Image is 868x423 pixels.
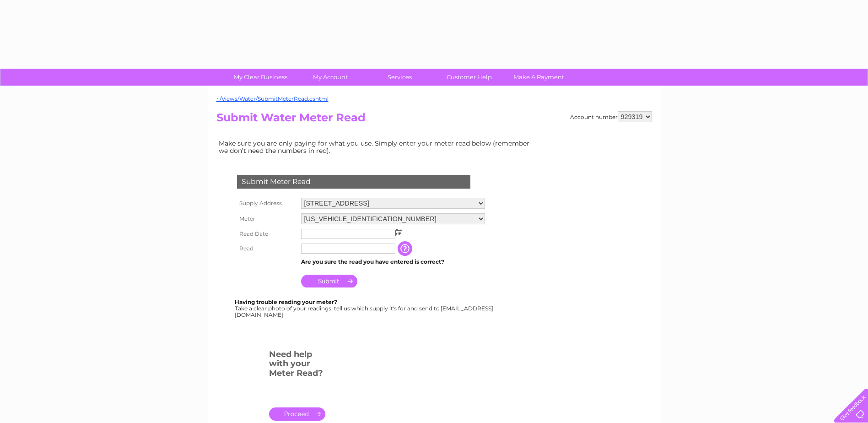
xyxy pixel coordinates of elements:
a: My Clear Business [223,69,298,86]
th: Meter [235,211,299,227]
td: Make sure you are only paying for what you use. Simply enter your meter read below (remember we d... [216,137,537,157]
b: Having trouble reading your meter? [235,298,337,305]
h3: Need help with your Meter Read? [269,348,325,383]
a: . [269,407,325,421]
td: Are you sure the read you have entered is correct? [299,256,487,268]
h2: Submit Water Meter Read [216,111,652,129]
a: Make A Payment [501,69,577,86]
a: My Account [292,69,368,86]
a: Customer Help [431,69,507,86]
input: Information [398,241,414,256]
th: Supply Address [235,195,299,211]
input: Submit [301,275,357,287]
div: Submit Meter Read [237,175,470,189]
th: Read Date [235,227,299,241]
img: ... [395,229,402,236]
a: ~/Views/Water/SubmitMeterRead.cshtml [216,95,329,102]
div: Account number [570,111,652,122]
th: Read [235,241,299,256]
a: Services [362,69,437,86]
div: Take a clear photo of your readings, tell us which supply it's for and send to [EMAIL_ADDRESS][DO... [235,299,495,318]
